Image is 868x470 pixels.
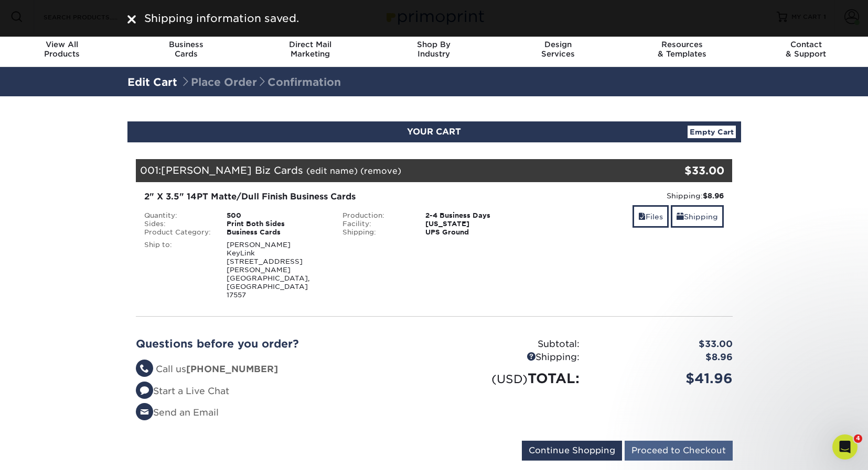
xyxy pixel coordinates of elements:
a: Empty Cart [688,126,736,138]
a: (remove) [360,166,401,176]
div: 2-4 Business Days [417,211,533,220]
a: BusinessCards [124,33,248,67]
div: Marketing [248,40,372,59]
div: Print Both Sides [219,220,335,228]
div: Product Category: [136,228,219,237]
div: [US_STATE] [417,220,533,228]
a: Resources& Templates [620,33,744,67]
div: Business Cards [219,228,335,237]
div: $33.00 [633,163,725,178]
div: $41.96 [587,368,741,388]
div: [PERSON_NAME] KeyLink [STREET_ADDRESS][PERSON_NAME] [GEOGRAPHIC_DATA], [GEOGRAPHIC_DATA] 17557 [219,241,335,299]
a: Send an Email [136,407,219,418]
strong: [PHONE_NUMBER] [186,364,278,374]
div: Services [496,40,620,59]
div: Shipping: [541,191,724,201]
img: close [127,15,136,24]
h2: Questions before you order? [136,338,426,350]
div: Cards [124,40,248,59]
span: files [638,212,646,221]
a: Shipping [671,205,724,228]
div: Quantity: [136,211,219,220]
span: Shipping information saved. [144,12,299,25]
div: Shipping: [434,351,587,364]
div: & Support [744,40,868,59]
div: $33.00 [587,338,741,351]
a: Start a Live Chat [136,386,229,396]
a: Files [633,205,669,228]
a: Direct MailMarketing [248,33,372,67]
span: Place Order Confirmation [180,76,341,88]
div: Industry [372,40,496,59]
span: YOUR CART [407,127,461,137]
span: Design [496,40,620,49]
small: (USD) [491,372,528,386]
span: Business [124,40,248,49]
div: $8.96 [587,351,741,364]
div: 500 [219,211,335,220]
span: Contact [744,40,868,49]
span: Direct Mail [248,40,372,49]
a: Edit Cart [127,76,177,88]
div: 2" X 3.5" 14PT Matte/Dull Finish Business Cards [144,191,526,203]
span: [PERSON_NAME] Biz Cards [161,164,303,176]
div: UPS Ground [417,228,533,237]
div: Ship to: [136,241,219,299]
span: Resources [620,40,744,49]
div: & Templates [620,40,744,59]
span: shipping [677,212,684,221]
div: Shipping: [335,228,417,237]
div: TOTAL: [434,368,587,388]
div: 001: [136,159,633,182]
a: DesignServices [496,33,620,67]
li: Call us [136,363,426,376]
a: Shop ByIndustry [372,33,496,67]
div: Facility: [335,220,417,228]
span: Shop By [372,40,496,49]
span: 4 [854,434,862,443]
input: Continue Shopping [522,441,622,461]
div: Production: [335,211,417,220]
a: (edit name) [306,166,358,176]
strong: $8.96 [703,192,724,200]
input: Proceed to Checkout [625,441,733,461]
div: Sides: [136,220,219,228]
div: Subtotal: [434,338,587,351]
iframe: Intercom live chat [832,434,858,460]
a: Contact& Support [744,33,868,67]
